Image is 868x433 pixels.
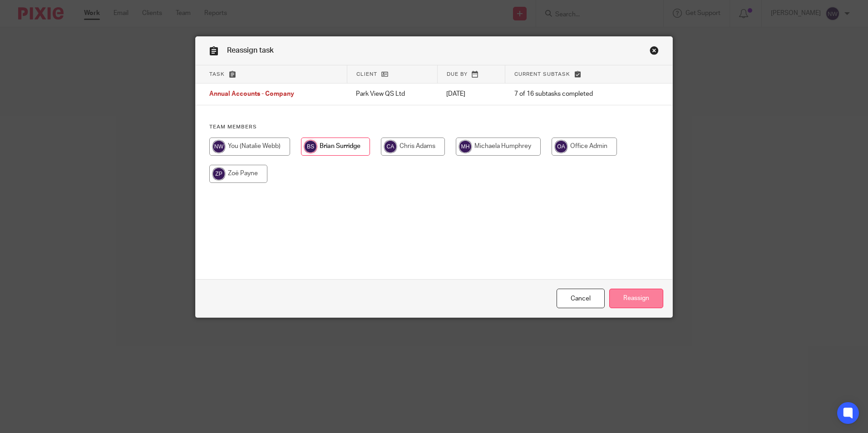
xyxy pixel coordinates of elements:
span: Due by [447,72,468,77]
input: Reassign [609,289,663,308]
span: Annual Accounts - Company [209,91,294,98]
p: [DATE] [446,89,496,98]
span: Client [356,72,377,77]
h4: Team members [209,123,659,131]
td: 7 of 16 subtasks completed [505,84,636,105]
span: Reassign task [227,47,274,54]
span: Current subtask [514,72,570,77]
a: Close this dialog window [557,289,605,308]
p: Park View QS Ltd [356,89,428,98]
a: Close this dialog window [650,46,659,58]
span: Task [209,72,225,77]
